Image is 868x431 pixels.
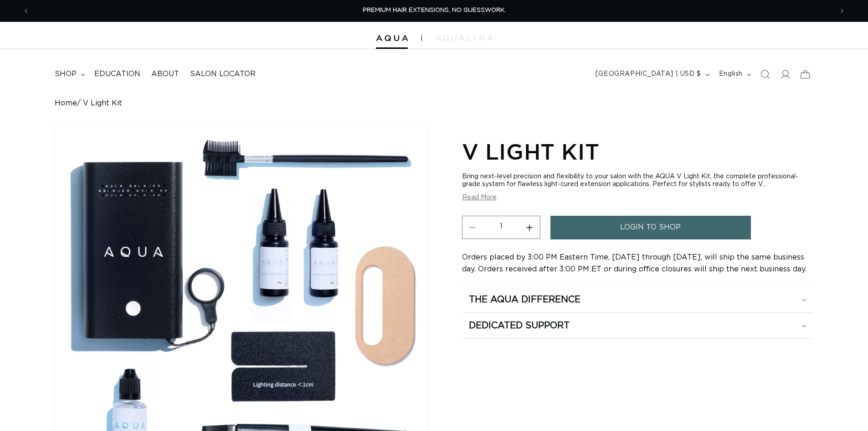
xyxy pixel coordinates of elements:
h1: V Light Kit [462,137,813,166]
a: About [146,64,185,84]
button: Previous announcement [16,2,36,20]
span: PREMIUM HAIR EXTENSIONS. NO GUESSWORK. [363,7,506,13]
button: [GEOGRAPHIC_DATA] | USD $ [590,66,714,83]
span: Orders placed by 3:00 PM Eastern Time, [DATE] through [DATE], will ship the same business day. Or... [462,254,806,273]
a: Salon Locator [185,64,261,84]
span: [GEOGRAPHIC_DATA] | USD $ [596,69,701,79]
img: Aqua Hair Extensions [376,35,408,42]
h2: The Aqua Difference [469,294,580,306]
summary: The Aqua Difference [462,287,813,312]
summary: shop [49,64,89,84]
button: Next announcement [832,2,852,20]
h2: Dedicated Support [469,320,570,332]
span: English [719,69,743,79]
span: Salon Locator [190,69,256,79]
span: Education [94,69,140,79]
button: Read More [462,194,497,202]
a: Education [89,64,146,84]
img: aqualyna.com [436,35,493,41]
span: login to shop [620,216,681,239]
summary: Search [755,64,775,84]
span: V Light Kit [83,99,122,108]
span: About [151,69,179,79]
nav: breadcrumbs [55,99,813,108]
div: Bring next-level precision and flexibility to your salon with the AQUA V Light Kit, the complete ... [462,173,813,188]
a: login to shop [550,216,751,239]
a: Home [55,99,77,108]
button: English [714,66,755,83]
summary: Dedicated Support [462,313,813,338]
span: shop [55,69,77,79]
